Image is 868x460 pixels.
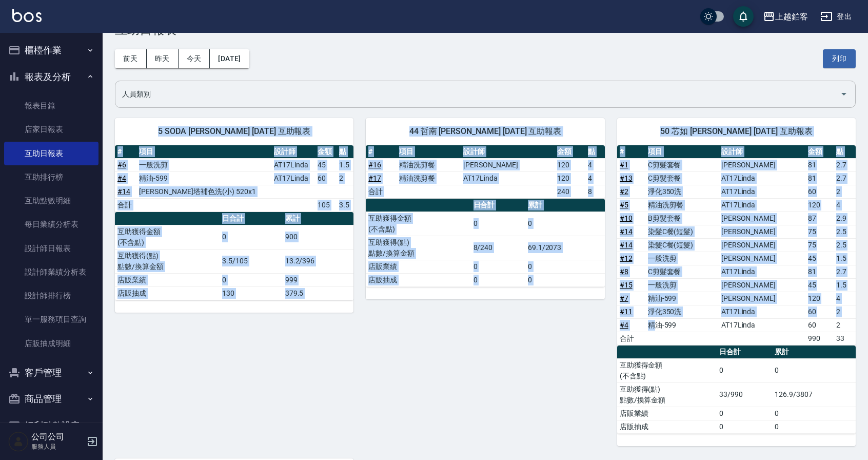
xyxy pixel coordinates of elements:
td: AT17Linda [719,185,805,198]
button: save [733,6,754,27]
input: 人員名稱 [120,85,836,103]
a: 設計師日報表 [4,237,98,260]
td: 87 [805,212,834,225]
td: 精油-599 [645,292,719,305]
button: 櫃檯作業 [4,37,98,64]
td: 0 [717,407,773,420]
td: 店販抽成 [366,273,470,286]
td: 精油洗剪餐 [397,158,461,171]
td: 染髮C餐(短髮) [645,238,719,252]
td: 2 [337,171,353,185]
a: #4 [117,174,126,182]
td: C剪髮套餐 [645,265,719,278]
td: 0 [525,273,605,286]
table: a dense table [115,212,353,300]
td: 4 [834,198,856,212]
td: 900 [283,225,354,249]
td: 精油-599 [136,171,271,185]
td: 0 [772,420,856,433]
td: 2.5 [834,225,856,238]
td: [PERSON_NAME] [719,238,805,252]
td: 精油洗剪餐 [397,171,461,185]
table: a dense table [115,145,353,212]
button: 前天 [115,49,147,68]
th: 日合計 [471,199,525,212]
td: 33 [834,332,856,345]
td: AT17Linda [719,305,805,318]
td: 互助獲得金額 (不含點) [115,225,220,249]
td: 2.7 [834,171,856,185]
a: #8 [620,267,628,276]
td: 60 [805,185,834,198]
td: [PERSON_NAME] [719,292,805,305]
a: 每日業績分析表 [4,213,98,236]
td: 45 [805,278,834,292]
td: 精油-599 [645,318,719,332]
td: 2.7 [834,265,856,278]
a: #6 [117,161,126,169]
button: 紅利點數設定 [4,412,98,439]
button: 報表及分析 [4,64,98,90]
td: 3.5/105 [220,249,282,273]
td: 120 [805,292,834,305]
td: 105 [315,198,337,212]
th: 項目 [397,145,461,159]
td: 120 [555,171,585,185]
td: AT17Linda [719,265,805,278]
table: a dense table [366,145,604,199]
td: 69.1/2073 [525,236,605,260]
td: AT17Linda [461,171,555,185]
button: 昨天 [147,49,179,68]
td: [PERSON_NAME] [719,252,805,265]
td: [PERSON_NAME] [719,225,805,238]
td: 一般洗剪 [645,278,719,292]
td: 0 [471,273,525,286]
a: 報表目錄 [4,94,98,118]
td: [PERSON_NAME]塔補色洗(小) 520x1 [136,185,271,198]
td: 4 [834,292,856,305]
a: 設計師排行榜 [4,284,98,308]
button: 今天 [179,49,210,68]
button: Open [836,86,852,102]
td: 互助獲得(點) 點數/換算金額 [115,249,220,273]
td: 0 [220,273,282,286]
a: #2 [620,187,628,196]
th: # [115,145,136,159]
span: 50 芯如 [PERSON_NAME] [DATE] 互助報表 [629,126,843,137]
td: 2 [834,305,856,318]
td: 45 [315,158,337,171]
table: a dense table [617,145,856,346]
td: 240 [555,185,585,198]
a: 店販抽成明細 [4,332,98,355]
a: #7 [620,294,628,302]
a: #14 [620,241,633,249]
td: 2 [834,185,856,198]
td: 60 [805,305,834,318]
th: 項目 [645,145,719,159]
td: AT17Linda [719,198,805,212]
td: AT17Linda [719,171,805,185]
td: 999 [283,273,354,286]
td: 126.9/3807 [772,382,856,407]
th: 金額 [805,145,834,159]
th: 設計師 [719,145,805,159]
button: 商品管理 [4,386,98,412]
td: 店販抽成 [115,286,220,300]
td: 店販業績 [366,260,470,273]
a: #1 [620,161,628,169]
td: 45 [805,252,834,265]
h5: 公司公司 [31,432,84,442]
a: #11 [620,308,633,316]
td: 8 [585,185,605,198]
td: 互助獲得(點) 點數/換算金額 [617,382,717,407]
td: 2.5 [834,238,856,252]
td: AT17Linda [271,158,315,171]
th: 設計師 [461,145,555,159]
th: 累計 [525,199,605,212]
a: 互助排行榜 [4,165,98,189]
td: [PERSON_NAME] [461,158,555,171]
th: 金額 [555,145,585,159]
td: 81 [805,158,834,171]
a: #16 [368,161,381,169]
a: 單一服務項目查詢 [4,308,98,331]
